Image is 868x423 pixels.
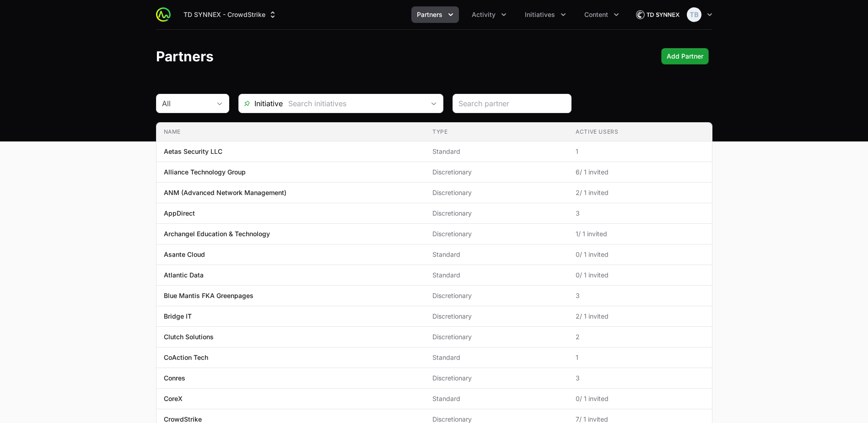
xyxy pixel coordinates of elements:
[425,123,568,141] th: Type
[411,6,459,23] div: Partners menu
[239,98,283,109] span: Initiative
[432,271,561,280] span: Standard
[576,374,704,383] span: 3
[432,147,561,156] span: Standard
[576,250,704,259] span: 0 / 1 invited
[283,94,425,113] input: Search initiatives
[519,6,571,23] button: Initiatives
[178,6,283,23] button: TD SYNNEX - CrowdStrike
[164,332,214,342] p: Clutch Solutions
[432,291,561,300] span: Discretionary
[466,6,512,23] button: Activity
[432,168,561,177] span: Discretionary
[164,229,270,239] p: Archangel Education & Technology
[164,312,192,321] p: Bridge IT
[576,147,704,156] span: 1
[525,10,555,19] span: Initiatives
[164,353,208,362] p: CoAction Tech
[636,5,679,24] img: TD SYNNEX
[466,6,512,23] div: Activity menu
[432,353,561,362] span: Standard
[425,94,443,113] div: Open
[432,312,561,321] span: Discretionary
[164,394,183,403] p: CoreX
[164,374,185,383] p: Conres
[432,229,561,239] span: Discretionary
[472,10,496,19] span: Activity
[661,48,709,65] div: Primary actions
[432,374,561,383] span: Discretionary
[576,229,704,239] span: 1 / 1 invited
[411,6,459,23] button: Partners
[579,6,625,23] button: Content
[576,312,704,321] span: 2 / 1 invited
[687,7,701,22] img: Taylor Bradshaw
[164,188,286,197] p: ANM (Advanced Network Management)
[519,6,571,23] div: Initiatives menu
[164,250,205,259] p: Asante Cloud
[164,291,253,300] p: Blue Mantis FKA Greenpages
[432,394,561,403] span: Standard
[576,188,704,197] span: 2 / 1 invited
[432,332,561,342] span: Discretionary
[576,271,704,280] span: 0 / 1 invited
[568,123,712,141] th: Active Users
[576,168,704,177] span: 6 / 1 invited
[162,98,210,109] div: All
[164,271,204,280] p: Atlantic Data
[164,209,195,218] p: AppDirect
[667,51,703,62] span: Add Partner
[576,394,704,403] span: 0 / 1 invited
[576,332,704,342] span: 2
[584,10,608,19] span: Content
[576,291,704,300] span: 3
[432,188,561,197] span: Discretionary
[579,6,625,23] div: Content menu
[156,94,229,113] button: All
[432,250,561,259] span: Standard
[156,123,425,141] th: Name
[164,147,222,156] p: Aetas Security LLC
[178,6,283,23] div: Supplier switch menu
[458,98,566,109] input: Search partner
[156,48,214,65] h1: Partners
[661,48,709,65] button: Add Partner
[171,6,625,23] div: Main navigation
[576,353,704,362] span: 1
[432,209,561,218] span: Discretionary
[164,168,246,177] p: Alliance Technology Group
[417,10,442,19] span: Partners
[156,7,171,22] img: ActivitySource
[576,209,704,218] span: 3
